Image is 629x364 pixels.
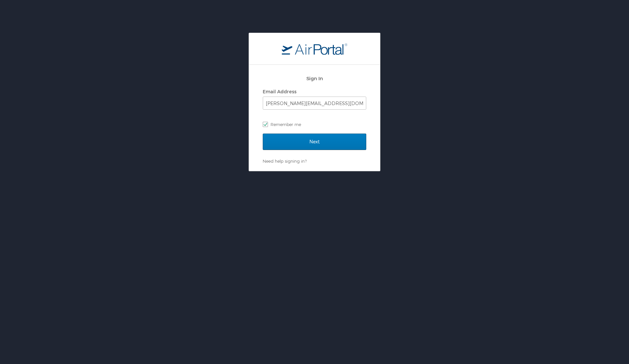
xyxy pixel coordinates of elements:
label: Email Address [263,89,296,94]
input: Next [263,134,366,150]
a: Need help signing in? [263,158,307,164]
img: logo [282,43,347,55]
label: Remember me [263,119,366,129]
h2: Sign In [263,75,366,82]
